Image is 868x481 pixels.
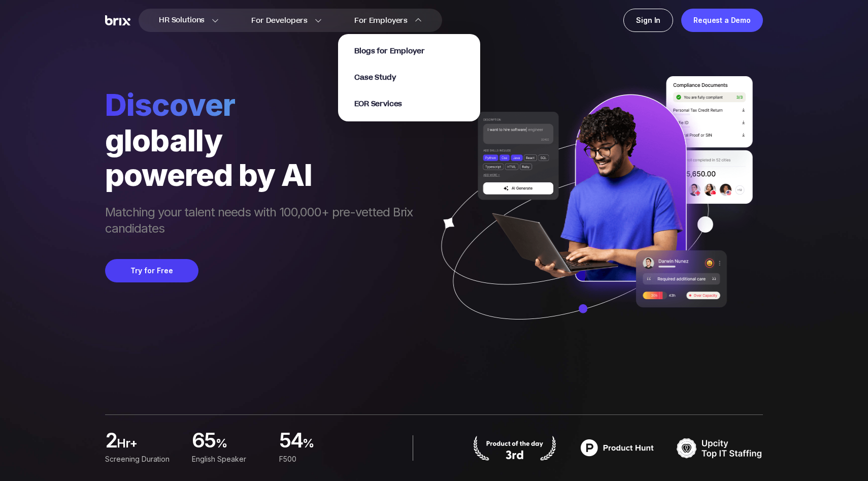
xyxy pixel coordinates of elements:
a: Blogs for Employer [354,45,424,56]
span: 65 [192,431,216,452]
img: Brix Logo [105,15,130,26]
span: HR Solutions [159,12,205,28]
a: Request a Demo [681,9,763,32]
img: TOP IT STAFFING [677,435,763,461]
span: % [303,435,354,456]
div: F500 [279,454,354,465]
span: Matching your talent needs with 100,000+ pre-vetted Brix candidates [105,204,423,239]
a: EOR Services [354,98,402,109]
img: product hunt badge [574,435,660,461]
span: % [216,435,267,456]
span: hr+ [117,435,180,456]
div: English Speaker [192,454,266,465]
button: Try for Free [105,259,198,282]
span: For Developers [251,15,308,26]
span: 2 [105,431,117,452]
span: For Employers [354,15,408,26]
span: EOR Services [354,99,402,109]
span: Blogs for Employer [354,46,424,56]
img: product hunt badge [472,435,558,461]
span: Discover [105,86,423,123]
span: Case Study [354,72,396,83]
div: Screening duration [105,454,180,465]
a: Sign In [623,9,673,32]
div: globally [105,123,423,157]
span: 54 [279,431,303,452]
div: powered by AI [105,157,423,192]
a: Case Study [354,72,396,83]
img: ai generate [423,76,763,349]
